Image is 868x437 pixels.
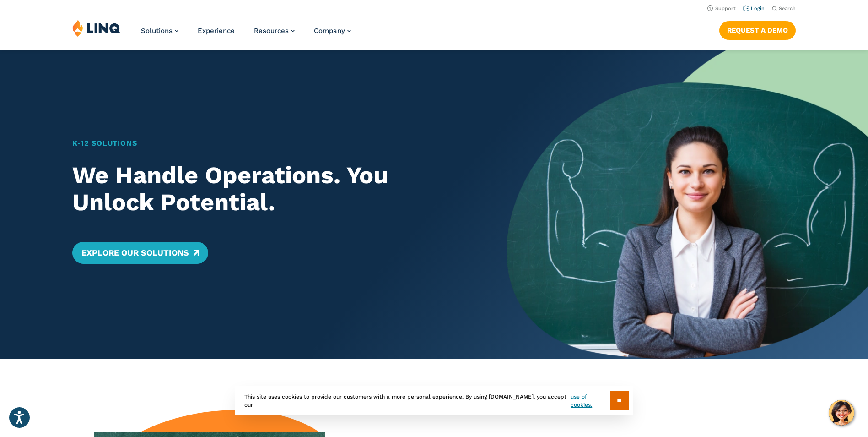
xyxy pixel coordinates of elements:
[141,27,173,35] span: Solutions
[72,242,208,264] a: Explore Our Solutions
[254,27,295,35] a: Resources
[707,5,736,11] a: Support
[72,162,471,217] h2: We Handle Operations. You Unlock Potential.
[779,5,796,11] span: Search
[314,27,345,35] span: Company
[571,393,609,409] a: use of cookies.
[772,5,796,12] button: Open Search Bar
[314,27,351,35] a: Company
[254,27,289,35] span: Resources
[198,27,235,35] a: Experience
[829,400,854,426] button: Hello, have a question? Let’s chat.
[72,19,121,37] img: LINQ | K‑12 Software
[507,50,868,359] img: Home Banner
[719,19,796,39] nav: Button Navigation
[719,21,796,39] a: Request a Demo
[235,386,633,415] div: This site uses cookies to provide our customers with a more personal experience. By using [DOMAIN...
[72,138,471,149] h1: K‑12 Solutions
[141,27,178,35] a: Solutions
[141,19,351,49] nav: Primary Navigation
[743,5,765,11] a: Login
